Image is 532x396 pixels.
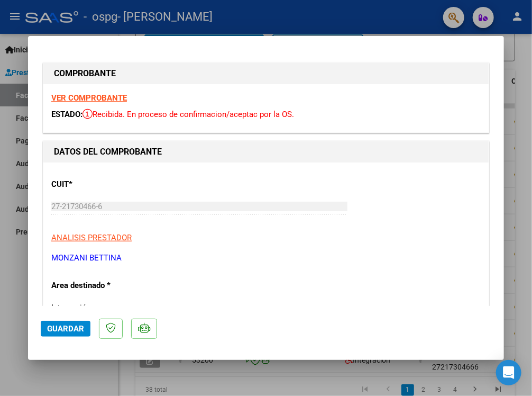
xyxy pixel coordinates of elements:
button: Guardar [41,321,90,337]
a: VER COMPROBANTE [51,93,127,103]
span: Recibida. En proceso de confirmacion/aceptac por la OS. [82,110,294,119]
p: CUIT [51,178,180,191]
strong: DATOS DEL COMPROBANTE [54,147,162,157]
span: ANALISIS PRESTADOR [51,233,132,242]
p: Area destinado * [51,280,180,292]
span: Guardar [47,324,84,334]
p: MONZANI BETTINA [51,252,481,264]
strong: COMPROBANTE [54,68,116,78]
span: Integración [51,303,91,312]
div: Open Intercom Messenger [496,360,521,385]
span: ESTADO: [51,110,82,119]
